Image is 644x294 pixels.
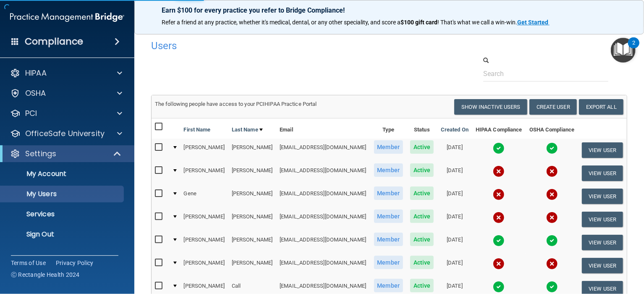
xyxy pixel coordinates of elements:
[410,279,434,292] span: Active
[232,125,263,135] a: Last Name
[370,118,406,139] th: Type
[410,256,434,269] span: Active
[181,254,228,277] td: [PERSON_NAME]
[151,40,424,51] h4: Users
[11,259,46,267] a: Terms of Use
[25,68,47,78] p: HIPAA
[582,142,623,158] button: View User
[632,43,635,54] div: 2
[582,189,623,204] button: View User
[276,162,370,185] td: [EMAIL_ADDRESS][DOMAIN_NAME]
[526,118,578,139] th: OSHA Compliance
[228,231,276,254] td: [PERSON_NAME]
[546,281,558,293] img: tick.e7d51cea.svg
[374,140,403,154] span: Member
[546,189,558,200] img: cross.ca9f0e7f.svg
[10,108,122,118] a: PCI
[472,118,526,139] th: HIPAA Compliance
[181,162,228,185] td: [PERSON_NAME]
[410,163,434,177] span: Active
[276,208,370,231] td: [EMAIL_ADDRESS][DOMAIN_NAME]
[401,19,437,26] strong: $100 gift card
[155,101,317,107] span: The following people have access to your PCIHIPAA Practice Portal
[437,185,472,208] td: [DATE]
[410,140,434,154] span: Active
[374,163,403,177] span: Member
[276,139,370,162] td: [EMAIL_ADDRESS][DOMAIN_NAME]
[441,125,469,135] a: Created On
[437,231,472,254] td: [DATE]
[517,19,550,26] a: Get Started
[437,162,472,185] td: [DATE]
[582,165,623,181] button: View User
[437,254,472,277] td: [DATE]
[374,233,403,246] span: Member
[374,186,403,200] span: Member
[493,142,505,154] img: tick.e7d51cea.svg
[10,68,122,78] a: HIPAA
[25,149,56,159] p: Settings
[25,108,37,118] p: PCI
[228,139,276,162] td: [PERSON_NAME]
[162,19,401,26] span: Refer a friend at any practice, whether it's medical, dental, or any other speciality, and score a
[228,254,276,277] td: [PERSON_NAME]
[181,231,228,254] td: [PERSON_NAME]
[5,190,120,198] p: My Users
[10,9,124,26] img: PMB logo
[493,165,505,177] img: cross.ca9f0e7f.svg
[5,170,120,178] p: My Account
[374,210,403,223] span: Member
[276,118,370,139] th: Email
[25,129,105,139] p: OfficeSafe University
[181,185,228,208] td: Gene
[25,88,46,98] p: OSHA
[529,99,577,115] button: Create User
[410,186,434,200] span: Active
[10,149,122,159] a: Settings
[228,162,276,185] td: [PERSON_NAME]
[493,235,505,247] img: tick.e7d51cea.svg
[493,258,505,270] img: cross.ca9f0e7f.svg
[546,235,558,247] img: tick.e7d51cea.svg
[483,66,608,81] input: Search
[374,256,403,269] span: Member
[493,281,505,293] img: tick.e7d51cea.svg
[410,233,434,246] span: Active
[517,19,548,26] strong: Get Started
[162,6,617,14] p: Earn $100 for every practice you refer to Bridge Compliance!
[181,208,228,231] td: [PERSON_NAME]
[611,38,636,63] button: Open Resource Center, 2 new notifications
[493,189,505,200] img: cross.ca9f0e7f.svg
[181,139,228,162] td: [PERSON_NAME]
[374,279,403,292] span: Member
[437,208,472,231] td: [DATE]
[546,142,558,154] img: tick.e7d51cea.svg
[546,165,558,177] img: cross.ca9f0e7f.svg
[276,231,370,254] td: [EMAIL_ADDRESS][DOMAIN_NAME]
[410,210,434,223] span: Active
[407,118,437,139] th: Status
[10,129,122,139] a: OfficeSafe University
[5,230,120,239] p: Sign Out
[10,88,122,98] a: OSHA
[276,254,370,277] td: [EMAIL_ADDRESS][DOMAIN_NAME]
[276,185,370,208] td: [EMAIL_ADDRESS][DOMAIN_NAME]
[437,19,517,26] span: ! That's what we call a win-win.
[228,185,276,208] td: [PERSON_NAME]
[437,139,472,162] td: [DATE]
[493,212,505,223] img: cross.ca9f0e7f.svg
[582,258,623,273] button: View User
[546,258,558,270] img: cross.ca9f0e7f.svg
[5,210,120,218] p: Services
[56,259,94,267] a: Privacy Policy
[184,125,211,135] a: First Name
[228,208,276,231] td: [PERSON_NAME]
[546,212,558,223] img: cross.ca9f0e7f.svg
[25,36,83,47] h4: Compliance
[579,99,623,115] a: Export All
[582,212,623,227] button: View User
[11,270,80,279] span: Ⓒ Rectangle Health 2024
[454,99,527,115] button: Show Inactive Users
[582,235,623,250] button: View User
